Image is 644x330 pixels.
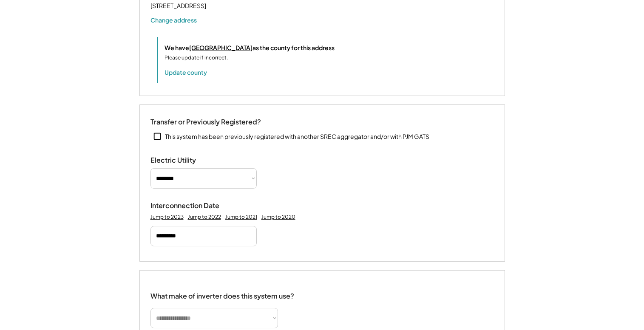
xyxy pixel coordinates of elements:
div: We have as the county for this address [165,43,335,52]
div: Jump to 2023 [150,214,184,220]
div: Jump to 2020 [261,214,295,220]
div: Interconnection Date [150,201,235,210]
div: This system has been previously registered with another SREC aggregator and/or with PJM GATS [165,133,429,141]
div: Jump to 2021 [225,214,257,220]
div: Transfer or Previously Registered? [150,118,261,127]
div: [STREET_ADDRESS] [150,0,206,11]
u: [GEOGRAPHIC_DATA] [189,44,252,51]
div: Electric Utility [150,156,235,165]
div: Jump to 2022 [188,214,221,220]
div: What make of inverter does this system use? [150,283,294,302]
button: Update county [165,68,207,76]
div: Please update if incorrect. [165,54,228,62]
button: Change address [150,16,197,24]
